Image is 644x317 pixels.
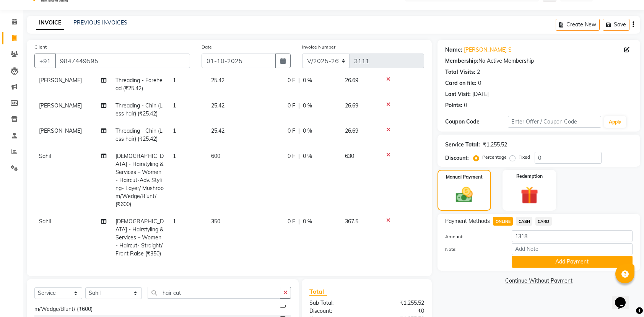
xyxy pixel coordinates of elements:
[445,79,476,87] div: Card on file:
[173,102,176,109] span: 1
[367,299,430,307] div: ₹1,255.52
[211,102,224,109] span: 25.42
[515,184,544,206] img: _gift.svg
[439,233,506,240] label: Amount:
[512,256,633,268] button: Add Payment
[36,16,64,30] a: INVOICE
[508,116,602,128] input: Enter Offer / Coupon Code
[303,218,312,226] span: 0 %
[34,297,277,313] div: [DEMOGRAPHIC_DATA] - Hairstyling & Services – Women - Haircut-Adv. Styling- Layer/ Mushroom/Wedge...
[345,77,358,84] span: 26.69
[202,44,212,50] label: Date
[516,217,532,226] span: CASH
[516,173,543,180] label: Redemption
[39,218,51,225] span: Sahil
[173,153,176,159] span: 1
[115,102,163,117] span: Threading - Chin (Less hair) (₹25.42)
[345,102,358,109] span: 26.69
[288,76,295,85] span: 0 F
[445,57,633,65] div: No Active Membership
[445,118,507,126] div: Coupon Code
[303,76,312,85] span: 0 %
[446,174,483,180] label: Manual Payment
[298,102,300,110] span: |
[445,68,475,76] div: Total Visits:
[445,90,471,98] div: Last Visit:
[445,101,462,109] div: Points:
[173,218,176,225] span: 1
[519,154,530,161] label: Fixed
[445,141,480,149] div: Service Total:
[367,307,430,315] div: ₹0
[73,19,127,26] a: PREVIOUS INVOICES
[345,127,358,134] span: 26.69
[345,153,354,159] span: 630
[288,102,295,110] span: 0 F
[612,286,636,309] iframe: chat widget
[450,185,478,205] img: _cash.svg
[445,46,462,54] div: Name:
[39,153,51,159] span: Sahil
[556,19,600,31] button: Create New
[298,152,300,160] span: |
[603,19,629,31] button: Save
[211,77,224,84] span: 25.42
[148,287,280,299] input: Search or Scan
[303,152,312,160] span: 0 %
[482,154,507,161] label: Percentage
[439,246,506,253] label: Note:
[535,217,552,226] span: CARD
[39,102,82,109] span: [PERSON_NAME]
[211,153,220,159] span: 600
[302,44,335,50] label: Invoice Number
[298,76,300,85] span: |
[439,277,639,285] a: Continue Without Payment
[34,44,47,50] label: Client
[309,288,327,296] span: Total
[493,217,513,226] span: ONLINE
[604,116,626,128] button: Apply
[477,68,480,76] div: 2
[115,153,164,208] span: [DEMOGRAPHIC_DATA] - Hairstyling & Services – Women - Haircut-Adv. Styling- Layer/ Mushroom/Wedge...
[304,307,367,315] div: Discount:
[464,46,512,54] a: [PERSON_NAME] S
[445,154,469,162] div: Discount:
[445,217,490,225] span: Payment Methods
[211,218,220,225] span: 350
[512,230,633,242] input: Amount
[483,141,507,149] div: ₹1,255.52
[304,299,367,307] div: Sub Total:
[472,90,489,98] div: [DATE]
[303,102,312,110] span: 0 %
[288,127,295,135] span: 0 F
[173,77,176,84] span: 1
[115,218,164,257] span: [DEMOGRAPHIC_DATA] - Hairstyling & Services – Women - Haircut- Straight/Front Raise (₹350)
[478,79,481,87] div: 0
[464,101,467,109] div: 0
[445,57,478,65] div: Membership:
[288,218,295,226] span: 0 F
[512,243,633,255] input: Add Note
[55,54,190,68] input: Search by Name/Mobile/Email/Code
[298,218,300,226] span: |
[34,54,56,68] button: +91
[298,127,300,135] span: |
[288,152,295,160] span: 0 F
[303,127,312,135] span: 0 %
[39,77,82,84] span: [PERSON_NAME]
[345,218,358,225] span: 367.5
[115,127,163,142] span: Threading - Chin (Less hair) (₹25.42)
[39,127,82,134] span: [PERSON_NAME]
[211,127,224,134] span: 25.42
[173,127,176,134] span: 1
